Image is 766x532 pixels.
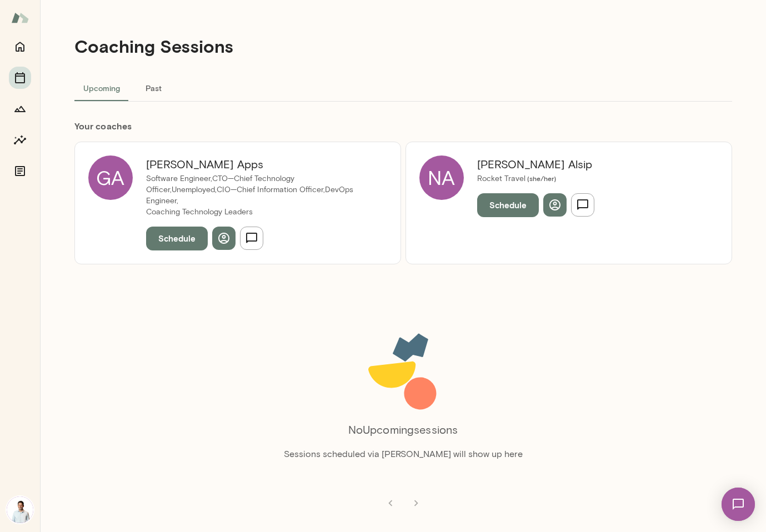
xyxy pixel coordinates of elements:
[543,193,567,217] button: View profile
[7,496,33,523] img: Payam Nael
[74,74,732,101] div: basic tabs example
[525,174,556,182] span: ( she/her )
[477,155,594,173] h6: [PERSON_NAME] Alsip
[146,227,208,250] button: Schedule
[11,7,29,28] img: Mento
[9,67,31,89] button: Sessions
[74,36,233,57] h4: Coaching Sessions
[74,74,129,101] button: Upcoming
[74,483,732,514] div: pagination
[378,492,429,514] nav: pagination navigation
[129,74,179,101] button: Past
[571,193,594,217] button: Send message
[9,36,31,58] button: Home
[240,227,263,250] button: Send message
[146,155,374,173] h6: [PERSON_NAME] Apps
[419,155,464,200] div: NA
[212,227,236,250] button: View profile
[477,193,539,217] button: Schedule
[284,448,523,461] p: Sessions scheduled via [PERSON_NAME] will show up here
[9,129,31,151] button: Insights
[348,421,458,439] h6: No Upcoming sessions
[9,98,31,120] button: Growth Plan
[477,173,594,184] p: Rocket Travel
[74,119,732,133] h6: Your coach es
[88,155,133,200] div: GA
[146,173,374,207] p: Software Engineer,CTO—Chief Technology Officer,Unemployed,CIO—Chief Information Officer,DevOps En...
[146,207,374,218] p: Coaching Technology Leaders
[9,160,31,182] button: Documents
